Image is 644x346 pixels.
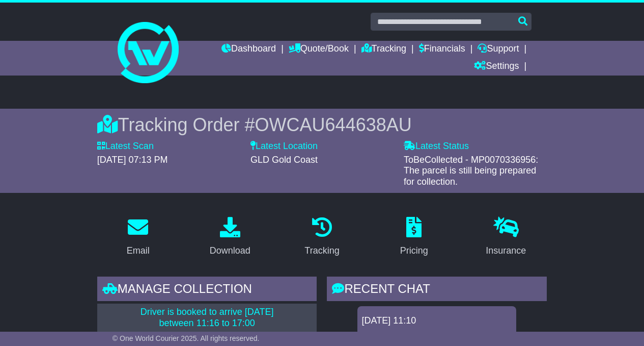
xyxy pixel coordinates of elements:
a: Insurance [479,213,533,261]
a: Financials [419,41,465,58]
label: Latest Location [250,141,318,152]
div: RECENT CHAT [327,277,547,304]
a: Email [120,213,156,261]
label: Latest Status [404,141,469,152]
span: OWCAU644638AU [255,114,412,135]
div: Email [127,244,150,258]
label: Latest Scan [97,141,154,152]
span: © One World Courier 2025. All rights reserved. [113,334,260,342]
a: Tracking [298,213,346,261]
span: ToBeCollected - MP0070336956: The parcel is still being prepared for collection. [404,155,538,187]
div: Manage collection [97,277,317,304]
p: Driver is booked to arrive [DATE] between 11:16 to 17:00 [103,307,311,329]
div: [DATE] 11:10 [361,315,512,327]
a: Support [478,41,519,58]
a: Quote/Book [289,41,349,58]
a: Tracking [361,41,406,58]
a: Download [203,213,257,261]
span: [DATE] 07:13 PM [97,155,168,165]
div: Download [210,244,250,258]
a: Pricing [394,213,435,261]
div: Tracking Order # [97,114,547,136]
a: Settings [474,58,519,76]
div: Tracking [304,244,339,258]
div: Insurance [486,244,526,258]
div: Pricing [400,244,428,258]
span: GLD Gold Coast [250,155,318,165]
a: Dashboard [221,41,276,58]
